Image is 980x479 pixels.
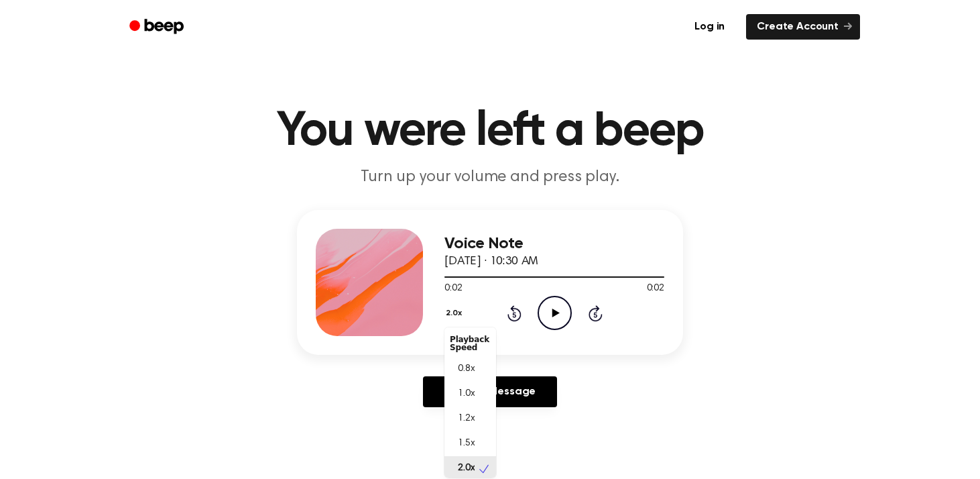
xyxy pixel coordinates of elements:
div: Playback Speed [444,330,496,357]
span: 2.0x [458,462,475,476]
span: 1.5x [458,437,475,451]
span: 1.0x [458,387,475,401]
div: 2.0x [444,327,496,478]
span: 0.8x [458,362,475,376]
button: 2.0x [444,302,467,325]
span: 1.2x [458,412,475,426]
